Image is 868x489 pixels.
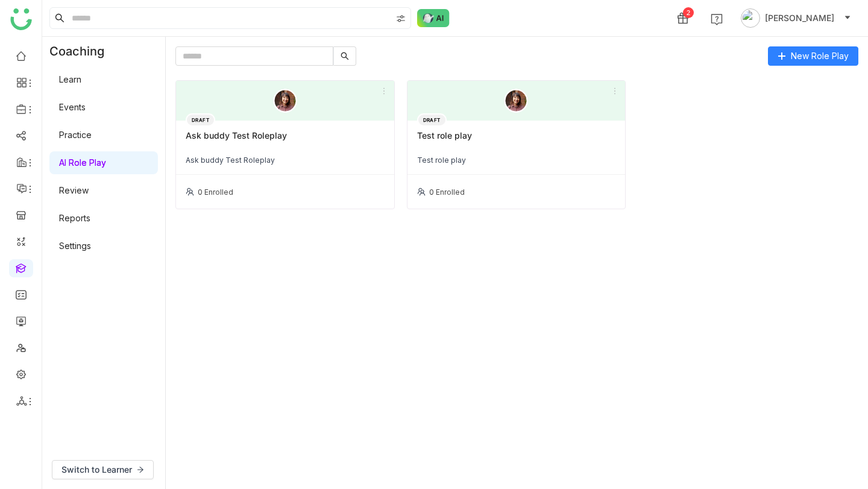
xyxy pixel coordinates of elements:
span: Switch to Learner [61,463,132,476]
div: 0 Enrolled [429,188,465,197]
img: help.svg [711,13,723,25]
img: ask-buddy-normal.svg [417,9,450,27]
span: [PERSON_NAME] [765,11,834,25]
img: logo [10,8,32,30]
a: Events [59,102,86,112]
div: 0 Enrolled [198,188,233,197]
button: New Role Play [768,46,858,66]
img: search-type.svg [396,14,406,24]
div: Ask buddy Test Roleplay [186,130,385,151]
div: Test role play [417,156,616,165]
img: female-person.png [504,89,528,113]
a: Review [59,185,89,195]
div: Ask buddy Test Roleplay [186,156,385,165]
a: AI Role Play [59,157,106,168]
a: Settings [59,241,91,251]
a: Reports [59,213,90,223]
button: Switch to Learner [52,460,154,479]
div: 2 [683,7,694,18]
div: DRAFT [417,113,447,127]
div: DRAFT [186,113,215,127]
button: [PERSON_NAME] [738,8,854,28]
img: female-person.png [273,89,297,113]
a: Learn [59,74,81,84]
a: Practice [59,130,92,140]
div: Coaching [42,37,122,66]
div: Test role play [417,130,616,151]
img: avatar [741,8,760,28]
span: New Role Play [791,49,849,63]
